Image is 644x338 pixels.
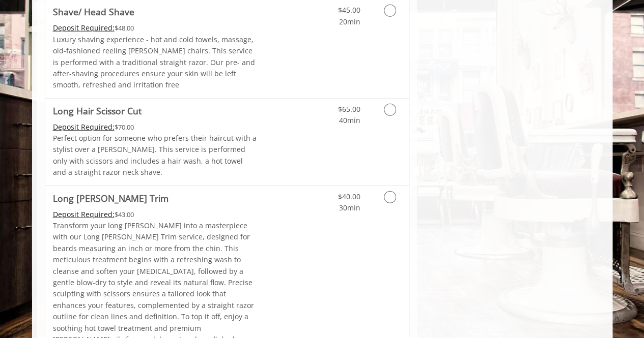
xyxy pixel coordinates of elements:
[53,34,258,91] p: Luxury shaving experience - hot and cold towels, massage, old-fashioned reeling [PERSON_NAME] cha...
[53,191,169,205] b: Long [PERSON_NAME] Trim
[338,104,360,114] span: $65.00
[53,104,142,118] b: Long Hair Scissor Cut
[53,121,258,133] div: $70.00
[53,209,258,220] div: $43.00
[339,203,360,212] span: 30min
[53,133,258,178] p: Perfect option for someone who prefers their haircut with a stylist over a [PERSON_NAME]. This se...
[53,209,115,219] span: This service needs some Advance to be paid before we block your appointment
[53,122,115,132] span: This service needs some Advance to be paid before we block your appointment
[338,5,360,15] span: $45.00
[53,22,258,34] div: $48.00
[53,23,115,33] span: This service needs some Advance to be paid before we block your appointment
[338,192,360,201] span: $40.00
[53,5,134,19] b: Shave/ Head Shave
[339,17,360,26] span: 20min
[339,115,360,125] span: 40min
